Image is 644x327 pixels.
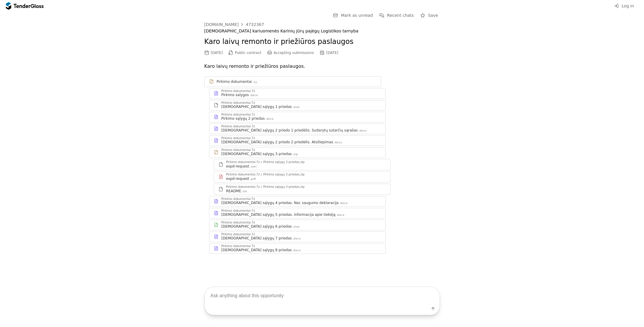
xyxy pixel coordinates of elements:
div: .docx [358,129,367,133]
div: .docx [334,141,342,144]
div: .xml [250,165,256,169]
div: Pirkimo sąlygų 3 priedas.zip [263,185,304,188]
div: Pirkimo dokumentai.7z [221,90,255,93]
div: [DEMOGRAPHIC_DATA] sąlygų 7 priedas [221,236,292,241]
div: Pirkimo dokumentai.7z [226,173,260,176]
div: 4732367 [246,22,264,27]
a: Pirkimo dokumentai.7zPirkimo sąlygų 3 priedas.zipespd-request.xml [214,159,390,170]
p: Karo laivų remonto ir priežiūros paslaugos. [204,62,440,70]
a: Pirkimo dokumentai.7z[DEMOGRAPHIC_DATA] sąlygų 4 priedas. Nac saugumo deklaracija.docx [209,196,386,207]
div: README [226,189,241,193]
div: .7z [252,80,257,84]
div: Pirkimo dokumentai.7z [221,101,255,104]
a: Pirkimo dokumentai.7z[DEMOGRAPHIC_DATA] sąlygų 3 priedas.zip [209,147,386,158]
button: Log in [612,2,636,10]
div: .txt [242,190,247,193]
div: .docx [249,93,258,97]
div: Pirkimo dokumentai.7z [221,233,255,236]
div: [DEMOGRAPHIC_DATA] sąlygų 6 priedas [221,224,292,229]
div: .zip [292,152,298,156]
a: Pirkimo dokumentai.7zPirkimo sąlygų 3 priedas.zipespd-request.pdf [214,171,390,183]
h2: Karo laivų remonto ir priežiūros paslaugos [204,37,440,47]
div: Pirkimo dokumentai [217,79,252,84]
div: Pirkimo dokumentai.7z [221,221,255,224]
a: Pirkimo dokumentai.7z[DEMOGRAPHIC_DATA] sąlygų 5 priedas. Informacija apie tiekėją.docx [209,208,386,218]
div: Pirkimo sąlygų 2 priedas [221,116,265,121]
a: [DOMAIN_NAME]4732367 [204,22,264,27]
span: Save [428,13,438,18]
div: [DATE] [326,51,338,55]
div: [DATE] [211,51,223,55]
div: Pirkimo sąlygų 3 priedas.zip [263,173,304,176]
div: espd-request [226,176,249,181]
div: [DEMOGRAPHIC_DATA] sąlygų 2 priedo 1 priedėlis. Sudarytų sutarčių sąrašas [221,128,358,133]
div: [DEMOGRAPHIC_DATA] sąlygų 1 priedas [221,104,292,109]
div: .docx [336,213,345,217]
a: Pirkimo dokumentai.7z[DEMOGRAPHIC_DATA] sąlygų 1 priedas.xlsx [209,100,386,111]
div: Pirkimo dokumentai.7z [221,198,255,201]
div: Pirkimo sąlygų 3 priedas.zip [263,161,304,164]
div: .xlsx [292,105,300,109]
button: Save [418,12,440,19]
div: Pirkimo dokumentai.7z [226,161,260,164]
span: Recent chats [387,13,414,18]
a: Pirkimo dokumentai.7z [204,76,381,87]
div: [DEMOGRAPHIC_DATA] sąlygų 2 priedo 2 priedėlis. Atsiliepimas [221,140,333,144]
button: Recent chats [378,12,415,19]
div: [DOMAIN_NAME] [204,22,239,27]
div: Pirkimo dokumentai.7z [221,113,255,116]
div: Pirkimo dokumentai.7z [221,245,255,248]
div: [DEMOGRAPHIC_DATA] sąlygų 4 priedas. Nac saugumo deklaracija [221,201,339,205]
div: espd-request [226,164,249,169]
span: Mark as unread [341,13,373,18]
div: Pirkimo salygos [221,93,249,97]
a: Pirkimo dokumentai.7z[DEMOGRAPHIC_DATA] sąlygų 8 priedas.docx [209,243,386,254]
div: Pirkimo dokumentai.7z [221,125,255,128]
a: Pirkimo dokumentai.7z[DEMOGRAPHIC_DATA] sąlygų 7 priedas.docx [209,231,386,242]
a: Pirkimo dokumentai.7z[DEMOGRAPHIC_DATA] sąlygų 2 priedo 1 priedėlis. Sudarytų sutarčių sąrašas.docx [209,124,386,134]
div: Pirkimo dokumentai.7z [221,137,255,140]
a: Pirkimo dokumentai.7z[DEMOGRAPHIC_DATA] sąlygų 2 priedo 2 priedėlis. Atsiliepimas.docx [209,135,386,146]
div: Pirkimo dokumentai.7z [221,209,255,212]
a: Pirkimo dokumentai.7zPirkimo sąlygų 2 priedas.docx [209,112,386,122]
div: .xlsx [292,225,300,229]
div: Pirkimo dokumentai.7z [226,185,260,188]
a: Pirkimo dokumentai.7zPirkimo sąlygų 3 priedas.zipREADME.txt [214,184,390,195]
span: Accepting submissions [274,51,314,55]
div: .docx [265,117,274,121]
div: [DEMOGRAPHIC_DATA] sąlygų 3 priedas [221,152,292,156]
div: .pdf [250,177,256,181]
span: Log in [622,4,634,8]
a: Pirkimo dokumentai.7zPirkimo salygos.docx [209,88,386,99]
div: [DEMOGRAPHIC_DATA] sąlygų 8 priedas [221,248,292,252]
button: Mark as unread [332,12,375,19]
span: Public contract [235,51,261,55]
div: [DEMOGRAPHIC_DATA] sąlygų 5 priedas. Informacija apie tiekėją [221,212,336,217]
a: Pirkimo dokumentai.7z[DEMOGRAPHIC_DATA] sąlygų 6 priedas.xlsx [209,220,386,230]
div: .docx [292,249,301,252]
div: .docx [292,237,301,241]
div: Pirkimo dokumentai.7z [221,149,255,152]
div: .docx [339,201,348,205]
div: [DEMOGRAPHIC_DATA] kariuomenės Karinių jūrų pajėgų Logistikos tarnyba [204,29,440,34]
